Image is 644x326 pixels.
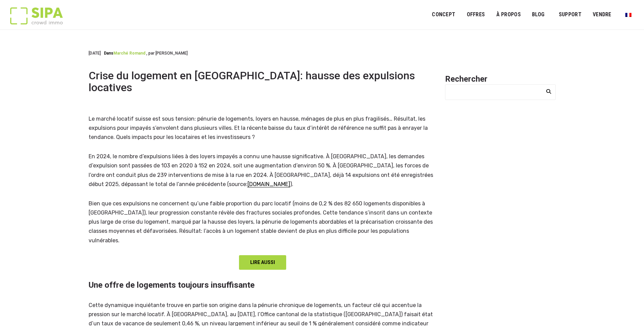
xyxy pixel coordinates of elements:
h1: Crise du logement en [GEOGRAPHIC_DATA]: hausse des expulsions locatives [89,70,437,94]
img: Logo [10,7,63,24]
a: Blog [528,7,549,22]
p: En 2024, le nombre d’expulsions liées à des loyers impayés a connu une hausse significative. À [G... [89,152,437,189]
h2: Rechercher [445,74,556,84]
p: Le marché locatif suisse est sous tension: pénurie de logements, loyers en hausse, ménages de plu... [89,114,437,142]
a: Passer à [621,8,636,21]
a: [DOMAIN_NAME] [247,181,290,187]
a: VENDRE [588,7,616,22]
a: Concept [427,7,460,22]
h2: Une offre de logements toujours insuffisante [89,280,437,290]
span: , par [PERSON_NAME] [146,51,188,56]
a: SUPPORT [554,7,586,22]
img: Français [625,13,631,17]
span: Dans [104,51,113,56]
a: LIRE AUSSI [239,255,286,270]
a: OFFRES [462,7,489,22]
p: Bien que ces expulsions ne concernent qu’une faible proportion du parc locatif (moins de 0,2 % de... [89,199,437,245]
div: [DATE] [89,50,188,56]
a: Marché romand [113,51,145,56]
a: À PROPOS [492,7,525,22]
nav: Menu principal [432,6,634,23]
